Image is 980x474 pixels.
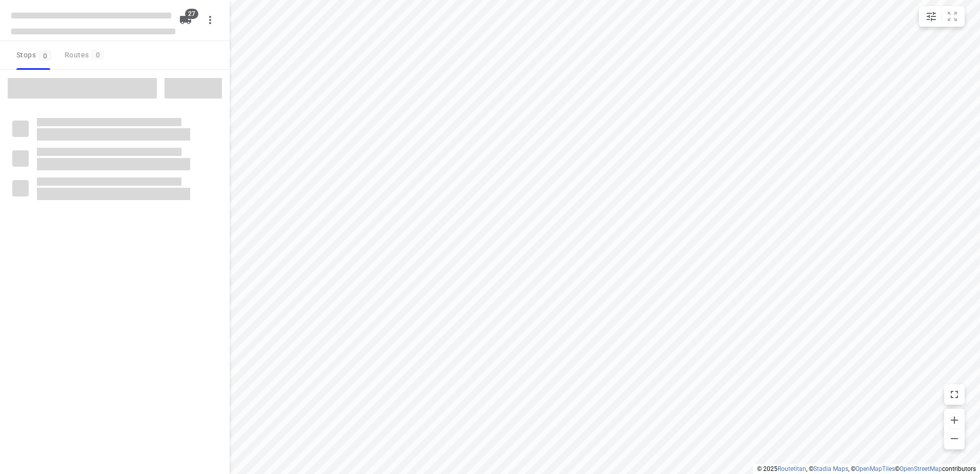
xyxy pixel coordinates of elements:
[900,465,942,472] a: OpenStreetMap
[757,465,976,472] li: © 2025 , © , © © contributors
[919,6,965,27] div: small contained button group
[813,465,848,472] a: Stadia Maps
[855,465,895,472] a: OpenMapTiles
[921,6,942,27] button: Map settings
[778,465,806,472] a: Routetitan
